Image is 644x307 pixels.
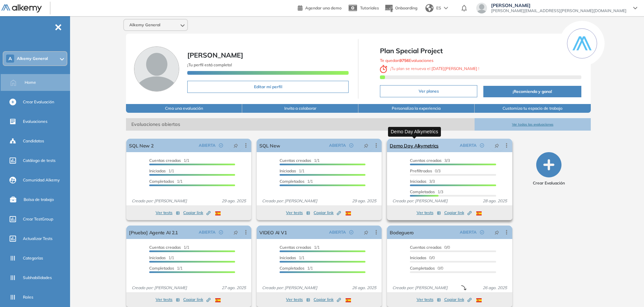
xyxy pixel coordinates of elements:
[280,255,304,260] span: 1/1
[129,285,190,291] span: Creado por: [PERSON_NAME]
[280,179,313,184] span: 1/1
[149,255,166,260] span: Iniciadas
[219,143,223,147] span: check-circle
[280,179,304,184] span: Completados
[430,66,478,71] b: [DATE][PERSON_NAME]
[228,140,243,151] button: pushpin
[149,179,183,184] span: 1/1
[156,296,180,304] button: Ver tests
[358,104,475,113] button: Personaliza la experiencia
[390,285,450,291] span: Creado por: [PERSON_NAME]
[380,65,387,73] img: clock-svg
[399,58,409,63] b: 9756
[483,86,581,97] button: ¡Recomienda y gana!
[349,285,379,291] span: 26 ago. 2025
[183,209,211,217] button: Copiar link
[149,179,174,184] span: Completados
[436,5,441,11] span: ES
[187,51,243,59] span: [PERSON_NAME]
[149,158,181,163] span: Cuentas creadas
[476,298,482,302] img: ESP
[23,236,53,242] span: Actualizar Tests
[410,179,426,184] span: Iniciadas
[23,255,43,261] span: Categorías
[187,62,232,67] span: ¡Tu perfil está completo!
[395,5,417,10] span: Onboarding
[23,118,47,125] span: Evaluaciones
[126,104,242,113] button: Crea una evaluación
[390,139,439,152] a: Demo Day Alkymetrics
[129,226,178,239] a: [Prueba] Agente AI 2.1
[388,127,441,137] div: Demo Day Alkymetrics
[359,227,374,238] button: pushpin
[364,230,368,235] span: pushpin
[410,245,442,250] span: Cuentas creadas
[380,46,581,56] span: Plan Special Project
[298,3,342,11] a: Agendar una demo
[494,143,499,148] span: pushpin
[533,180,565,186] span: Crear Evaluación
[280,266,313,271] span: 1/1
[259,226,287,239] a: VIDEO AI V1
[410,189,443,194] span: 1/3
[129,198,190,204] span: Creado por: [PERSON_NAME]
[23,99,54,105] span: Crear Evaluación
[149,168,174,173] span: 1/1
[359,140,374,151] button: pushpin
[8,56,12,61] span: A
[219,230,223,234] span: check-circle
[280,158,320,163] span: 1/1
[149,245,189,250] span: 1/1
[390,226,414,239] a: Bodeguero
[480,285,510,291] span: 26 ago. 2025
[259,198,320,204] span: Creado por: [PERSON_NAME]
[215,298,221,302] img: ESP
[149,266,174,271] span: Completados
[380,85,477,97] button: Ver planes
[199,142,216,148] span: ABIERTA
[444,210,472,216] span: Copiar link
[183,210,211,216] span: Copiar link
[23,138,44,144] span: Candidatos
[286,209,310,217] button: Ver tests
[410,158,450,163] span: 3/3
[149,266,183,271] span: 1/1
[364,143,368,148] span: pushpin
[425,4,433,12] img: world
[149,158,189,163] span: 1/1
[489,140,504,151] button: pushpin
[233,143,238,148] span: pushpin
[444,7,448,9] img: arrow
[476,211,482,215] img: ESP
[380,58,433,63] span: Te quedan Evaluaciones
[280,245,311,250] span: Cuentas creadas
[349,143,353,147] span: check-circle
[494,230,499,235] span: pushpin
[219,198,249,204] span: 29 ago. 2025
[460,229,477,235] span: ABIERTA
[259,285,320,291] span: Creado por: [PERSON_NAME]
[129,22,160,28] span: Alkemy General
[259,139,280,152] a: SQL New
[480,198,510,204] span: 28 ago. 2025
[360,5,379,10] span: Tutoriales
[314,209,341,217] button: Copiar link
[199,229,216,235] span: ABIERTA
[280,158,311,163] span: Cuentas creadas
[233,230,238,235] span: pushpin
[134,46,179,92] img: Foto de perfil
[219,285,249,291] span: 27 ago. 2025
[410,266,443,271] span: 0/0
[410,168,432,173] span: Prefiltrados
[280,255,296,260] span: Iniciadas
[346,211,351,215] img: ESP
[349,198,379,204] span: 29 ago. 2025
[384,1,417,15] button: Onboarding
[24,197,54,203] span: Bolsa de trabajo
[489,227,504,238] button: pushpin
[444,209,472,217] button: Copiar link
[305,5,342,10] span: Agendar una demo
[390,198,450,204] span: Creado por: [PERSON_NAME]
[149,255,174,260] span: 1/1
[126,118,475,131] span: Evaluaciones abiertas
